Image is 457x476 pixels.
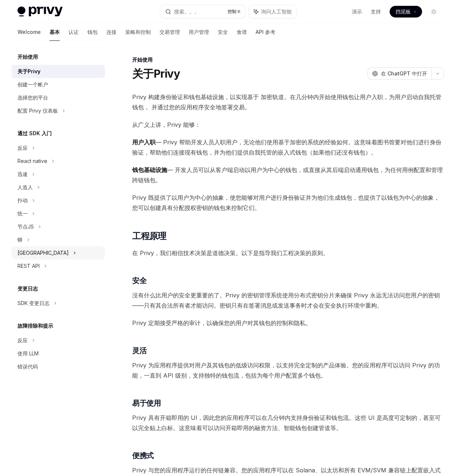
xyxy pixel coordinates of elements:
[17,170,28,179] div: 迅速
[68,28,79,36] font: 认证
[17,67,40,76] div: 关于Privy
[256,28,275,36] font: API 参考
[132,166,167,173] strong: 钱包基础设施
[132,450,154,461] span: 便携式
[371,8,381,15] a: 支持
[132,137,444,157] span: — Privy 帮助开发人员入职用户，无论他们使用基于加密的系统的经验如何。这意味着图书馆要对他们进行身份验证，帮助他们连接现有钱包，并为他们提供自我托管的嵌入式钱包（如果他们还没有钱包）。
[17,235,23,244] div: 蟒
[159,28,180,36] font: 交易管理
[17,23,41,41] a: Welcome
[352,8,362,15] a: 演示
[132,192,444,213] span: Privy 既提供了以用户为中心的抽象，使您能够对用户进行身份验证并为他们生成钱包，也提供了以钱包为中心的抽象，您可以创建具有分配授权密钥的钱包来控制它们。
[228,9,241,14] font: 控制 K
[17,93,48,102] div: 选择您的平台
[381,70,427,77] span: 在 ChatGPT 中打开
[132,230,166,242] span: 工程原理
[237,23,247,41] a: 食谱
[17,80,48,89] div: 创建一个帐户
[189,28,209,36] font: 用户管理
[17,262,40,270] div: REST API
[261,8,292,15] span: 询问人工智能
[17,299,50,308] div: SDK 变更日志
[17,349,39,358] div: 使用 LLM
[17,321,53,330] h5: 故障排除和提示
[132,276,146,286] span: 安全
[106,23,117,41] a: 连接
[87,23,98,41] a: 钱包
[132,165,444,185] span: — 开发人员可以从客户端启动以用户为中心的钱包，或直接从其后端启动通用钱包，为任何用例配置和管理跨链钱包。
[125,28,151,36] font: 策略和控制
[174,7,200,16] div: 搜索。。。
[390,6,422,17] a: 挡泥板
[237,28,247,36] font: 食谱
[17,222,34,231] div: 节点JS
[395,8,411,15] span: 挡泥板
[132,248,444,258] span: 在 Privy，我们相信技术决策是道德决策。以下是指导我们工程决策的原则。
[189,23,209,41] a: 用户管理
[132,67,180,80] h1: 关于Privy
[12,91,105,104] a: 选择您的平台
[159,23,180,41] a: 交易管理
[132,398,161,408] span: 易于使用
[17,284,38,293] h5: 变更日志
[87,28,98,36] font: 钱包
[17,249,69,257] div: [GEOGRAPHIC_DATA]
[17,52,38,61] h5: 开始使用
[17,183,33,192] div: 人造人
[17,144,28,152] div: 反应
[132,120,444,130] span: 从广义上讲，Privy 能够：
[17,209,28,218] div: 统一
[17,196,28,205] div: 扑动
[160,5,245,18] button: 搜索。。。控制 K
[17,362,38,371] div: 错误代码
[17,106,58,115] div: 配置 Privy 仪表板
[17,336,28,345] div: 反应
[17,129,52,138] h5: 通过 SDK 入门
[50,28,60,36] font: 基本
[132,346,146,356] span: 灵活
[50,23,60,41] a: 基本
[12,65,105,78] a: 关于Privy
[367,67,432,80] button: 在 ChatGPT 中打开
[218,23,228,41] a: 安全
[17,157,47,165] div: React native
[249,5,297,18] button: 询问人工智能
[12,347,105,360] a: 使用 LLM
[256,23,275,41] a: API 参考
[125,23,151,41] a: 策略和控制
[17,28,41,36] font: Welcome
[132,360,444,381] span: Privy 为应用程序提供对用户及其钱包的低级访问权限，以支持完全定制的产品体验。您的应用程序可以访问 Privy 的功能，一直到 API 级别，支持独特的钱包流，包括为每个用户配置多个钱包。
[17,7,63,17] img: light logo
[132,92,444,112] span: Privy 构建身份验证和钱包基础设施，以实现基于 加密轨道。在几分钟内开始使用钱包让用户入职，为用户启动自我托管钱包， 并通过您的应用程序安全地签署交易。
[132,318,444,328] span: Privy 定期接受严格的审计，以确保您的用户对其钱包的控制和隐私。
[132,290,444,311] span: 没有什么比用户的安全更重要的了。Privy 的密钥管理系统使用分布式密钥分片来确保 Privy 永远无法访问您用户的密钥——只有其合法所有者才能访问。密钥只有在签署消息或发送事务时才会在安全执行...
[132,56,444,63] div: 开始使用
[12,78,105,91] a: 创建一个帐户
[428,6,440,17] button: Toggle dark mode
[106,28,117,36] font: 连接
[132,138,155,146] strong: 用户入职
[218,28,228,36] font: 安全
[68,23,79,41] a: 认证
[132,413,444,433] span: Privy 具有开箱即用的 UI，因此您的应用程序可以在几分钟内支持身份验证和钱包流。这些 UI 是高度可定制的，甚至可以完全贴上白标。这意味着可以访问开箱即用的融资方法、智能钱包创建管道等。
[12,360,105,373] a: 错误代码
